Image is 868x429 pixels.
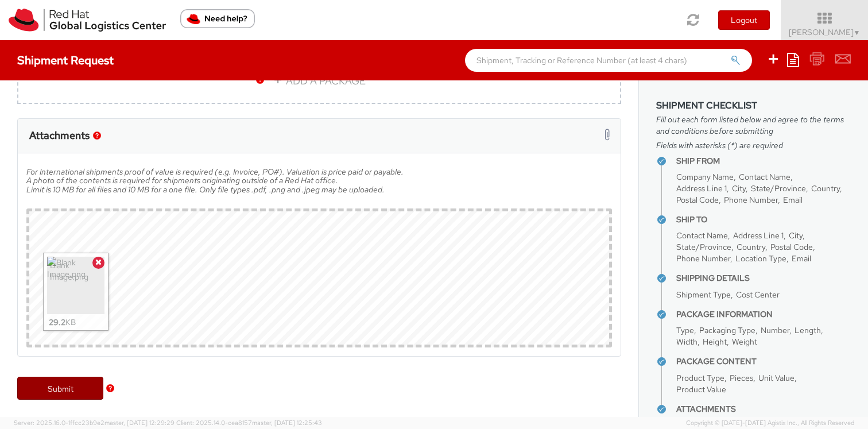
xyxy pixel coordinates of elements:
[656,101,851,111] h3: Shipment Checklist
[732,337,757,347] span: Weight
[676,289,731,300] span: Shipment Type
[676,183,727,194] span: Address Line 1
[26,168,612,203] h5: For International shipments proof of value is required (e.g. Invoice, PO#). Valuation is price pa...
[676,242,731,252] span: State/Province
[47,257,104,314] img: Blank Image.png
[676,373,724,383] span: Product Type
[9,9,166,32] img: rh-logistics-00dfa346123c4ec078e1.svg
[104,419,175,427] span: master, [DATE] 12:29:29
[676,230,728,241] span: Contact Name
[656,140,851,151] span: Fields with asterisks (*) are required
[703,337,727,347] span: Height
[724,195,778,205] span: Phone Number
[733,230,784,241] span: Address Line 1
[676,325,694,335] span: Type
[854,28,861,37] span: ▼
[17,58,621,104] a: ADD A PACKAGE
[676,195,719,205] span: Postal Code
[17,54,114,67] h4: Shipment Request
[676,384,726,395] span: Product Value
[29,130,90,141] h3: Attachments
[739,172,790,182] span: Contact Name
[730,373,753,383] span: Pieces
[180,9,255,28] button: Need help?
[252,419,322,427] span: master, [DATE] 12:25:43
[789,27,861,37] span: [PERSON_NAME]
[676,215,851,224] h4: Ship To
[676,310,851,319] h4: Package Information
[676,357,851,366] h4: Package Content
[718,10,770,30] button: Logout
[735,253,786,264] span: Location Type
[732,183,746,194] span: City
[17,377,103,400] a: Submit
[14,419,175,427] span: Server: 2025.16.0-1ffcc23b9e2
[676,405,851,413] h4: Attachments
[811,183,840,194] span: Country
[656,114,851,137] span: Fill out each form listed below and agree to the terms and conditions before submitting
[686,419,854,428] span: Copyright © [DATE]-[DATE] Agistix Inc., All Rights Reserved
[792,253,811,264] span: Email
[676,253,730,264] span: Phone Number
[176,419,322,427] span: Client: 2025.14.0-cea8157
[770,242,813,252] span: Postal Code
[736,289,780,300] span: Cost Center
[758,373,795,383] span: Unit Value
[49,317,65,327] strong: 29.2
[783,195,803,205] span: Email
[699,325,755,335] span: Packaging Type
[737,242,765,252] span: Country
[676,274,851,283] h4: Shipping Details
[795,325,821,335] span: Length
[676,172,734,182] span: Company Name
[465,49,752,72] input: Shipment, Tracking or Reference Number (at least 4 chars)
[761,325,789,335] span: Number
[789,230,803,241] span: City
[676,337,697,347] span: Width
[751,183,806,194] span: State/Province
[49,314,76,330] div: KB
[676,157,851,165] h4: Ship From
